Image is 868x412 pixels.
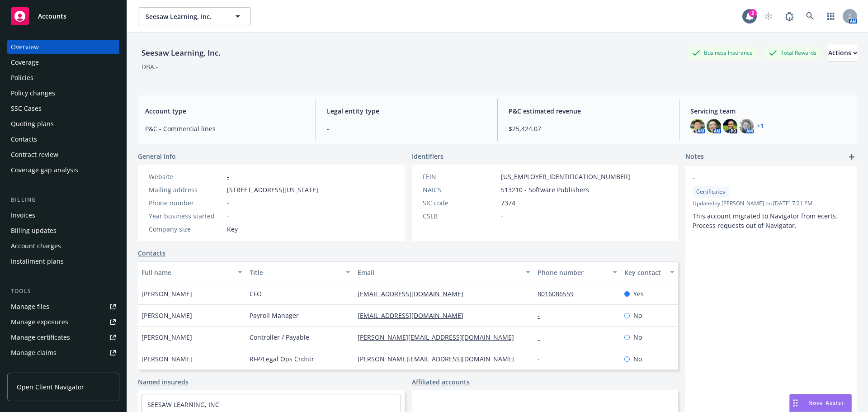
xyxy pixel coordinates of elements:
button: Nova Assist [789,394,852,412]
span: Controller / Payable [250,332,309,342]
span: Notes [685,152,704,162]
div: Invoices [11,208,35,223]
span: [PERSON_NAME] [142,311,192,320]
div: Company size [149,224,223,234]
a: Policy changes [7,86,119,100]
a: Coverage gap analysis [7,163,119,177]
div: Manage certificates [11,330,70,345]
a: [EMAIL_ADDRESS][DOMAIN_NAME] [358,311,471,320]
a: Named insureds [138,377,189,387]
div: Coverage gap analysis [11,163,78,177]
span: - [501,211,503,221]
button: Phone number [534,261,620,283]
span: P&C - Commercial lines [145,124,305,133]
div: Title [250,268,340,277]
a: Account charges [7,239,119,253]
span: General info [138,152,176,161]
a: Search [801,7,819,25]
div: Phone number [538,268,607,277]
span: This account migrated to Navigator from ecerts. Process requests out of Navigator. [693,212,840,230]
div: Business Insurance [688,47,757,58]
span: Servicing team [690,106,850,116]
span: - [227,211,229,221]
div: CSLB [423,211,497,221]
a: Billing updates [7,223,119,238]
span: Yes [633,289,644,298]
a: Accounts [7,4,119,29]
span: [PERSON_NAME] [142,332,192,342]
div: Manage claims [11,346,57,360]
button: Title [246,261,354,283]
a: - [227,172,229,181]
button: Actions [828,44,857,62]
div: Actions [828,44,857,62]
img: photo [690,119,705,133]
a: Contract review [7,147,119,162]
span: CFO [250,289,262,298]
a: add [846,152,857,162]
img: photo [739,119,754,133]
div: 2 [749,9,757,17]
div: Account charges [11,239,61,253]
button: Email [354,261,534,283]
div: Email [358,268,520,277]
span: [PERSON_NAME] [142,354,192,364]
span: Legal entity type [327,106,486,116]
img: photo [707,119,721,133]
div: Policy changes [11,86,55,100]
span: Seesaw Learning, Inc. [146,12,224,21]
a: Contacts [7,132,119,147]
a: Quoting plans [7,117,119,131]
div: Contacts [11,132,37,147]
div: Phone number [149,198,223,208]
span: Certificates [696,188,725,196]
div: Key contact [624,268,665,277]
div: Billing [7,195,119,204]
span: [US_EMPLOYER_IDENTIFICATION_NUMBER] [501,172,630,181]
span: Nova Assist [808,399,844,407]
div: DBA: - [142,62,158,71]
div: Tools [7,287,119,296]
span: - [227,198,229,208]
span: RFP/Legal Ops Crdntr [250,354,314,364]
span: [STREET_ADDRESS][US_STATE] [227,185,318,194]
div: Website [149,172,223,181]
a: Report a Bug [780,7,798,25]
a: Manage exposures [7,315,119,329]
div: Mailing address [149,185,223,194]
a: Manage BORs [7,361,119,375]
div: Manage files [11,299,49,314]
div: Manage BORs [11,361,53,375]
button: Full name [138,261,246,283]
a: Affiliated accounts [412,377,470,387]
span: 513210 - Software Publishers [501,185,589,194]
div: Installment plans [11,254,64,269]
div: Drag to move [790,394,801,412]
a: - [538,311,547,320]
a: - [538,355,547,363]
a: Invoices [7,208,119,223]
div: Year business started [149,211,223,221]
span: - [693,173,826,183]
span: No [633,354,642,364]
div: Coverage [11,55,39,70]
a: Manage certificates [7,330,119,345]
a: 8016086559 [538,289,581,298]
span: Account type [145,106,305,116]
a: SSC Cases [7,101,119,116]
div: Full name [142,268,232,277]
span: 7374 [501,198,515,208]
div: Total Rewards [764,47,821,58]
div: Overview [11,40,39,54]
span: Open Client Navigator [17,382,84,392]
span: Accounts [38,13,66,20]
a: Coverage [7,55,119,70]
span: Identifiers [412,152,443,161]
div: Seesaw Learning, Inc. [138,47,224,59]
a: Overview [7,40,119,54]
span: [PERSON_NAME] [142,289,192,298]
a: SEESAW LEARNING, INC [147,400,219,409]
div: -CertificatesUpdatedby [PERSON_NAME] on [DATE] 7:21 PMThis account migrated to Navigator from ece... [685,166,857,237]
a: [EMAIL_ADDRESS][DOMAIN_NAME] [358,289,471,298]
